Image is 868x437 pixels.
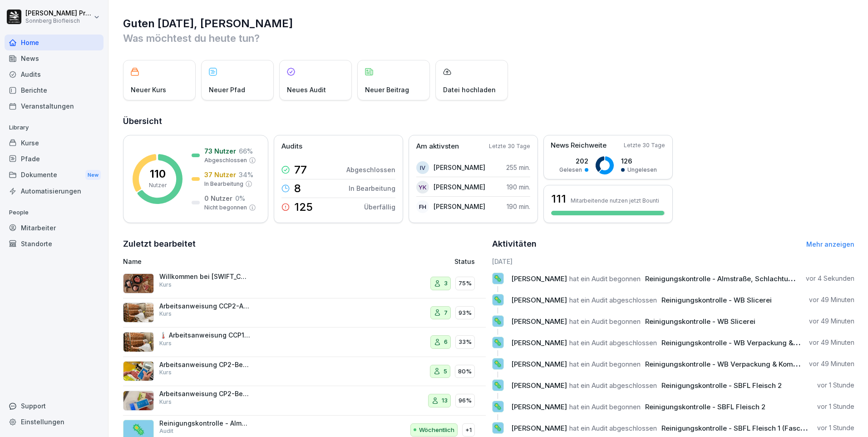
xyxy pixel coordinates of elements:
a: Arbeitsanweisung CP2-BegasenKurs1396% [123,386,486,416]
p: 🦠 [493,422,502,434]
p: 190 min. [507,182,530,192]
a: Home [5,35,104,50]
span: Reinigungskontrolle - WB Verpackung & Kommissionierung [661,338,856,347]
p: 🦠 [493,358,502,370]
a: Willkommen bei [SWIFT_CODE] BiofleischKurs375% [123,269,486,298]
span: [PERSON_NAME] [511,381,567,390]
p: 255 min. [506,163,530,172]
p: [PERSON_NAME] [434,202,485,211]
p: Überfällig [364,202,395,212]
p: Arbeitsanweisung CCP2-Abtrocknung [159,302,250,310]
p: Neuer Kurs [131,85,166,94]
img: vq64qnx387vm2euztaeei3pt.png [123,273,154,293]
p: 7 [444,308,448,318]
p: 190 min. [507,202,530,211]
div: Support [5,398,104,414]
p: vor 1 Stunde [817,402,854,411]
a: News [5,50,104,66]
p: Arbeitsanweisung CP2-Begasen [159,390,250,398]
a: Arbeitsanweisung CP2-Begasen FaschiertesKurs580% [123,357,486,387]
span: Reinigungskontrolle - WB Slicerei [661,296,772,304]
p: Arbeitsanweisung CP2-Begasen Faschiertes [159,361,250,369]
img: kcy5zsy084eomyfwy436ysas.png [123,303,154,323]
h1: Guten [DATE], [PERSON_NAME] [123,16,854,31]
a: Standorte [5,236,104,252]
p: 126 [621,156,657,166]
span: hat ein Audit abgeschlossen [569,424,657,432]
span: Reinigungskontrolle - WB Verpackung & Kommissionierung [645,360,840,368]
a: Arbeitsanweisung CCP2-AbtrocknungKurs793% [123,298,486,328]
p: Kurs [159,339,172,348]
h2: Übersicht [123,115,854,128]
p: 3 [444,279,448,288]
p: 77 [294,164,307,175]
p: Kurs [159,281,172,289]
p: 110 [150,169,166,179]
p: Kurs [159,398,172,406]
h3: 111 [551,191,566,207]
div: Einstellungen [5,414,104,430]
p: [PERSON_NAME] Preßlauer [25,10,92,17]
p: Ungelesen [627,166,657,174]
span: Reinigungskontrolle - Almstraße, Schlachtung/Zerlegung [645,274,834,283]
div: YK [416,181,429,194]
p: In Bearbeitung [204,180,243,188]
p: 🌡️ Arbeitsanweisung CCP1-Durcherhitzen [159,331,250,339]
div: Audits [5,66,104,82]
p: Kurs [159,368,172,377]
span: hat ein Audit abgeschlossen [569,381,657,390]
p: vor 49 Minuten [809,338,854,347]
a: Mitarbeiter [5,220,104,236]
span: [PERSON_NAME] [511,317,567,326]
p: 🦠 [493,315,502,328]
div: Dokumente [5,167,104,184]
a: Automatisierungen [5,183,104,199]
p: 🦠 [493,379,502,392]
span: [PERSON_NAME] [511,360,567,368]
p: 13 [442,396,448,405]
span: Reinigungskontrolle - SBFL Fleisch 1 (Faschiertes) [661,424,825,432]
p: [PERSON_NAME] [434,182,485,192]
p: 96% [459,396,472,405]
p: Letzte 30 Tage [489,142,530,150]
p: Abgeschlossen [204,156,247,164]
p: vor 1 Stunde [817,423,854,432]
a: Veranstaltungen [5,98,104,114]
p: News Reichweite [551,140,607,151]
span: hat ein Audit begonnen [569,317,641,326]
a: Mehr anzeigen [806,240,854,248]
img: hvxepc8g01zu3rjqex5ywi6r.png [123,332,154,352]
p: Nutzer [149,181,167,189]
a: Berichte [5,82,104,98]
p: vor 4 Sekunden [806,274,854,283]
span: [PERSON_NAME] [511,402,567,411]
p: 33% [459,338,472,347]
p: 0 % [235,194,245,203]
span: Reinigungskontrolle - SBFL Fleisch 2 [661,381,782,390]
p: Library [5,120,104,135]
p: Neuer Pfad [209,85,245,94]
span: hat ein Audit abgeschlossen [569,338,657,347]
p: Nicht begonnen [204,204,247,212]
a: 🌡️ Arbeitsanweisung CCP1-DurcherhitzenKurs633% [123,328,486,357]
a: Pfade [5,151,104,167]
p: 125 [294,202,313,213]
p: 🦠 [493,293,502,306]
span: hat ein Audit begonnen [569,274,641,283]
p: 37 Nutzer [204,170,236,179]
h6: [DATE] [492,257,855,266]
span: Reinigungskontrolle - SBFL Fleisch 2 [645,402,765,411]
p: vor 49 Minuten [809,317,854,326]
p: Kurs [159,310,172,318]
p: 🦠 [493,336,502,349]
p: Name [123,257,350,266]
p: 75% [459,279,472,288]
img: oenbij6eacdvlc0h8sr4t2f0.png [123,391,154,411]
span: [PERSON_NAME] [511,274,567,283]
p: Status [454,257,475,266]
